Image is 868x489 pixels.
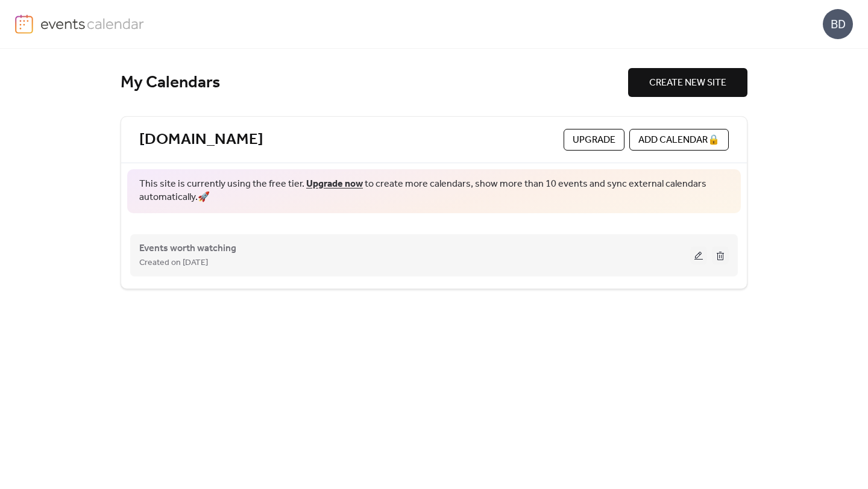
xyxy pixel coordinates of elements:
img: logo-type [40,14,145,33]
div: BD [823,9,853,39]
img: logo [15,14,33,34]
div: My Calendars [121,72,628,93]
span: Events worth watching [139,241,236,256]
span: Created on [DATE] [139,256,208,270]
span: CREATE NEW SITE [649,76,726,90]
span: Upgrade [573,133,615,148]
a: [DOMAIN_NAME] [139,130,263,150]
span: This site is currently using the free tier. to create more calendars, show more than 10 events an... [139,178,729,205]
button: CREATE NEW SITE [628,68,747,97]
button: Upgrade [564,129,624,151]
a: Upgrade now [306,175,363,193]
a: Events worth watching [139,245,236,252]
